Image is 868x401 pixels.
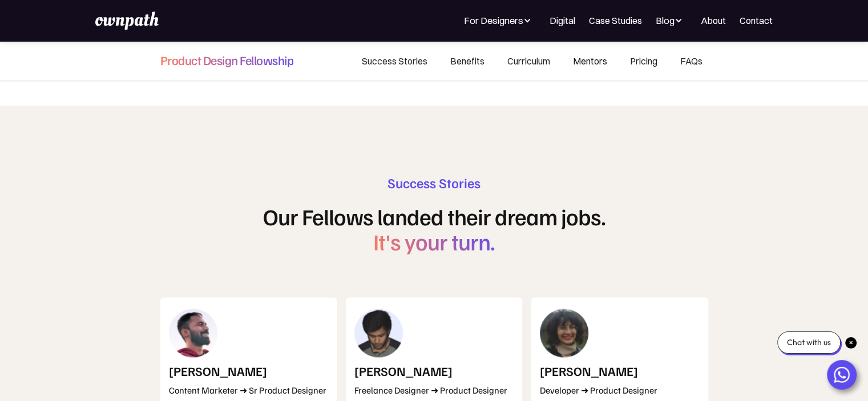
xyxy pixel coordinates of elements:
div: For Designers [464,14,536,27]
h4: [PERSON_NAME] [169,363,326,379]
a: Case Studies [589,14,642,27]
span: It's your turn. [373,227,495,256]
h4: Product Design Fellowship [160,52,294,68]
a: Product Design Fellowship [160,42,294,77]
h4: [PERSON_NAME] [540,363,657,379]
a: FAQs [669,42,708,80]
a: Contact [740,14,773,27]
div: Blog [656,14,675,27]
div: Blog [656,14,687,27]
a: Curriculum [496,42,562,80]
h4: [PERSON_NAME] [354,363,507,379]
a: Benefits [439,42,496,80]
a: Pricing [619,42,669,80]
div: Chat with us [777,331,841,354]
div: Developer ➜ Product Designer [540,384,657,396]
a: Mentors [562,42,619,80]
h3: Success Stories [160,174,708,192]
h1: Our Fellows landed their dream jobs. [160,204,708,254]
a: Digital [550,14,575,27]
div: For Designers [464,14,523,27]
div: Freelance Designer ➜ Product Designer [354,384,507,396]
a: About [701,14,726,27]
a: Success Stories [350,42,439,80]
div: Content Marketer ➜ Sr Product Designer [169,384,326,396]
